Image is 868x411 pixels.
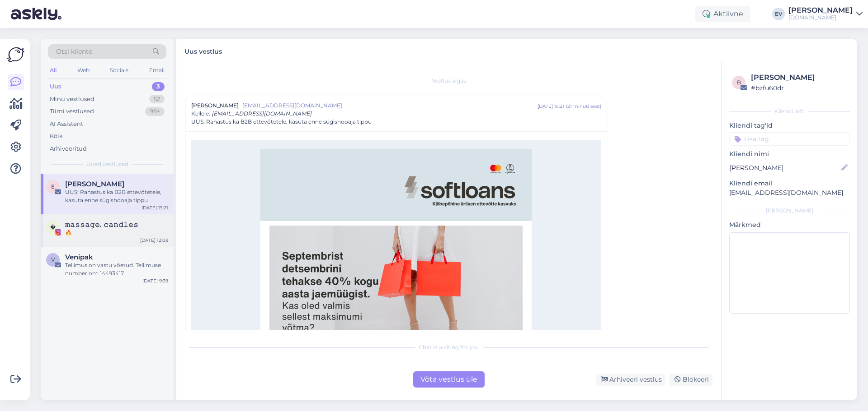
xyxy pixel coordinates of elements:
div: [PERSON_NAME] [729,207,850,215]
div: Socials [108,65,130,76]
div: [DATE] 15:21 [538,103,564,110]
div: Kliendi info [729,107,850,115]
div: [PERSON_NAME] [788,7,853,14]
div: Uus [50,82,61,91]
input: Lisa tag [729,132,850,146]
p: Kliendi email [729,179,850,188]
div: 🔥 [65,229,168,237]
div: 99+ [145,107,165,116]
span: E [51,183,55,190]
img: Hubspot email big visuals (1)-1 [269,226,523,352]
div: [DATE] 12:08 [140,237,168,244]
div: Vestlus algas [185,77,712,85]
div: Chat is waiting for you [185,343,712,351]
div: [PERSON_NAME] [751,72,847,83]
p: [EMAIL_ADDRESS][DOMAIN_NAME] [729,188,850,198]
a: [PERSON_NAME][DOMAIN_NAME] [788,7,863,21]
span: Kellele : [191,110,210,117]
div: Email [147,65,166,76]
div: Minu vestlused [50,95,94,104]
div: [DATE] 15:21 [142,204,168,211]
input: Lisa nimi [730,163,840,173]
div: Tiimi vestlused [50,107,94,116]
div: [DATE] 9:39 [142,277,168,284]
span: V [51,256,55,263]
span: UUS: Rahastus ka B2B ettevõtetele, kasuta enne sügishooaja tippu [191,118,372,126]
div: Arhiveeri vestlus [596,374,665,386]
p: Kliendi tag'id [729,121,850,130]
div: All [48,65,58,76]
span: [EMAIL_ADDRESS][DOMAIN_NAME] [242,102,538,110]
span: [PERSON_NAME] [191,102,239,110]
div: Web [75,65,91,76]
span: 𝚖𝚊𝚜𝚜𝚊𝚐𝚎. 𝚌𝚊𝚗𝚍𝚕𝚎𝚜 [65,221,138,229]
img: Hubspot Header Light [269,153,523,217]
div: AI Assistent [50,120,83,129]
div: EV [772,8,785,20]
span: � [50,224,56,231]
div: Arhiveeritud [50,144,87,153]
span: Otsi kliente [56,47,92,56]
p: Kliendi nimi [729,149,850,159]
div: UUS: Rahastus ka B2B ettevõtetele, kasuta enne sügishooaja tippu [65,188,168,204]
span: Uued vestlused [86,160,128,168]
p: Märkmed [729,220,850,230]
div: Kõik [50,132,63,141]
div: [DOMAIN_NAME] [788,14,853,21]
div: 3 [152,82,165,91]
label: Uus vestlus [184,44,222,56]
span: Venipak [65,253,93,261]
div: Aktiivne [695,6,750,22]
div: Tellimus on vastu võetud. Tellimuse number on:: 14493417 [65,261,168,277]
span: b [737,79,741,86]
span: Evelin Sarap [65,180,124,188]
img: Askly Logo [7,46,24,63]
div: ( 21 minuti eest ) [566,103,601,110]
div: Võta vestlus üle [413,371,485,388]
div: 52 [149,95,165,104]
div: Blokeeri [669,374,712,386]
div: # bzfu60dr [751,83,847,93]
span: [EMAIL_ADDRESS][DOMAIN_NAME] [212,110,312,117]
